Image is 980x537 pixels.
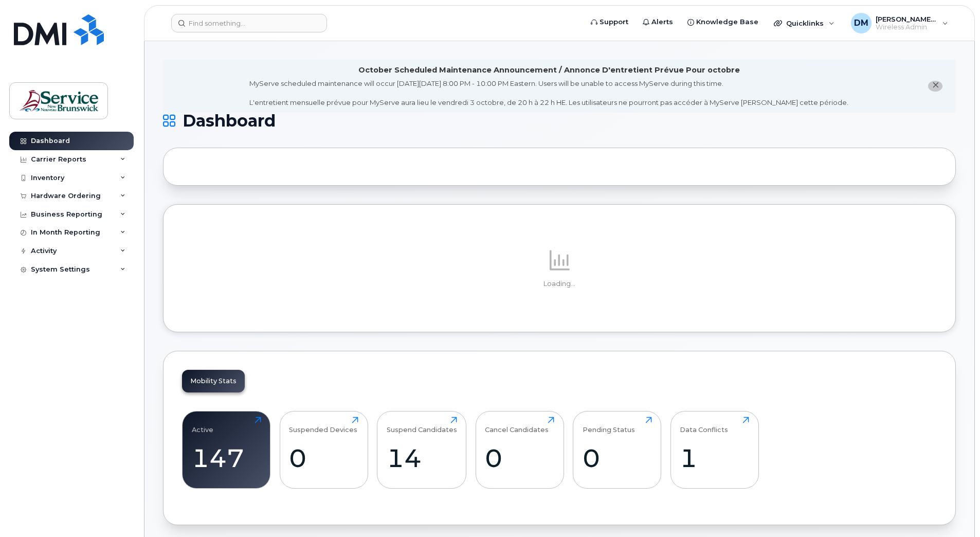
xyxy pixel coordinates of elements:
div: Suspended Devices [289,417,357,434]
div: 147 [192,443,261,473]
div: 14 [387,443,457,473]
div: 1 [680,443,749,473]
div: MyServe scheduled maintenance will occur [DATE][DATE] 8:00 PM - 10:00 PM Eastern. Users will be u... [249,79,848,108]
div: Active [192,417,213,434]
a: Suspended Devices0 [289,417,358,482]
button: close notification [928,81,942,92]
div: Cancel Candidates [485,417,549,434]
div: October Scheduled Maintenance Announcement / Annonce D'entretient Prévue Pour octobre [358,65,740,76]
a: Active147 [192,417,261,482]
div: 0 [289,443,358,473]
a: Pending Status0 [583,417,652,482]
a: Cancel Candidates0 [485,417,554,482]
div: 0 [583,443,652,473]
div: Pending Status [583,417,635,434]
span: Dashboard [183,113,276,129]
div: 0 [485,443,554,473]
div: Suspend Candidates [387,417,457,434]
a: Suspend Candidates14 [387,417,457,482]
div: Data Conflicts [680,417,728,434]
p: Loading... [182,279,937,289]
a: Data Conflicts1 [680,417,749,482]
